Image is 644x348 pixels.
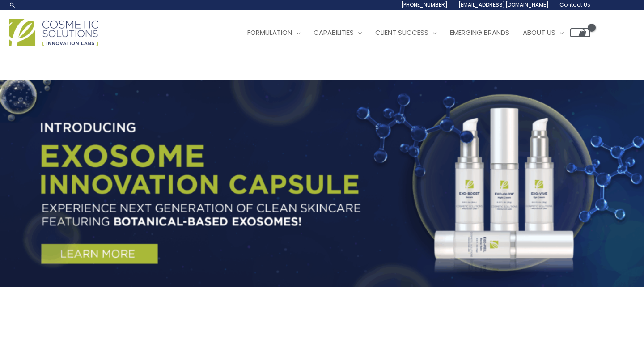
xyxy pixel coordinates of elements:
span: [EMAIL_ADDRESS][DOMAIN_NAME] [458,1,549,8]
span: Contact Us [559,1,590,8]
span: About Us [523,28,555,37]
span: Client Success [375,28,428,37]
a: Capabilities [307,19,369,46]
img: Cosmetic Solutions Logo [9,19,98,46]
span: Capabilities [314,28,354,37]
a: Search icon link [9,1,16,8]
span: [PHONE_NUMBER] [401,1,448,8]
a: About Us [516,19,570,46]
a: Emerging Brands [443,19,516,46]
a: View Shopping Cart, empty [570,28,590,37]
nav: Site Navigation [234,19,590,46]
a: Formulation [241,19,307,46]
span: Formulation [247,28,292,37]
a: Client Success [369,19,443,46]
span: Emerging Brands [450,28,509,37]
